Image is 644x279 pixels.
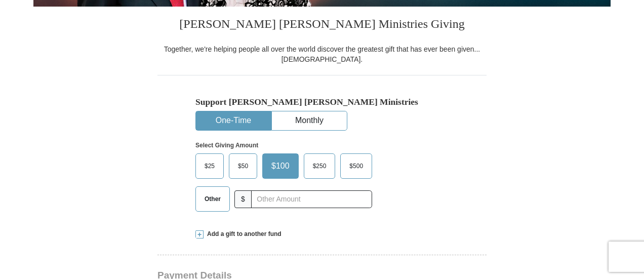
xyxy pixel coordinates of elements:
span: Other [199,191,226,207]
button: Monthly [272,111,347,130]
span: $ [234,190,252,208]
h3: [PERSON_NAME] [PERSON_NAME] Ministries Giving [157,7,487,44]
span: $25 [199,158,220,174]
button: One-Time [196,111,271,130]
h5: Support [PERSON_NAME] [PERSON_NAME] Ministries [195,97,449,107]
strong: Select Giving Amount [195,142,258,149]
span: $100 [266,158,295,174]
div: Together, we're helping people all over the world discover the greatest gift that has ever been g... [157,44,487,64]
input: Other Amount [251,190,372,208]
span: $50 [233,158,253,174]
span: $500 [344,158,368,174]
span: $250 [308,158,332,174]
span: Add a gift to another fund [204,230,281,238]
